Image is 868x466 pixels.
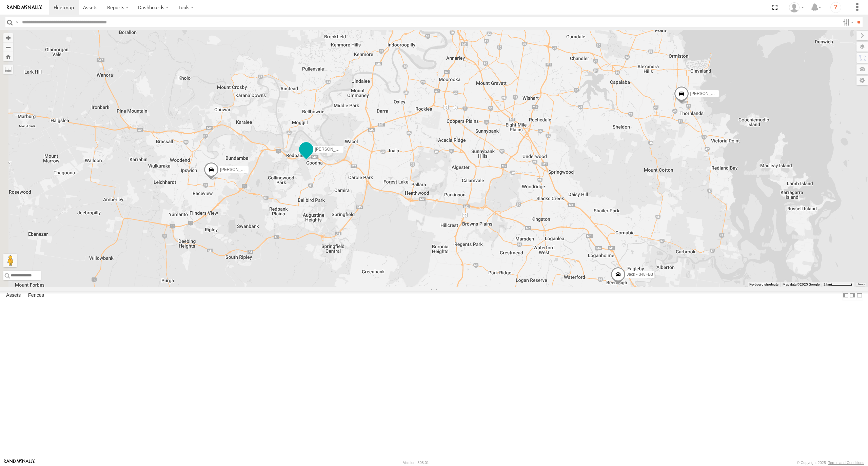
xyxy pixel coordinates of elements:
span: 2 km [824,283,831,286]
button: Zoom out [3,42,13,52]
a: Visit our Website [4,459,35,466]
button: Zoom Home [3,52,13,61]
div: Marco DiBenedetto [787,2,806,13]
div: © Copyright 2025 - [797,461,864,465]
label: Hide Summary Table [856,291,863,300]
span: [PERSON_NAME] 019IP4 - Hilux [315,147,375,152]
label: Fences [25,291,47,300]
label: Dock Summary Table to the Right [849,291,856,300]
span: Jack - 348FB3 [627,272,653,277]
label: Measure [3,64,13,74]
label: Dock Summary Table to the Left [842,291,849,300]
a: Terms and Conditions [828,461,864,465]
label: Search Query [14,17,20,27]
button: Keyboard shortcuts [749,282,778,287]
span: [PERSON_NAME] B - Corolla Hatch [220,167,285,172]
button: Map scale: 2 km per 59 pixels [822,282,854,287]
a: Terms (opens in new tab) [858,283,865,286]
button: Zoom in [3,33,13,42]
span: Map data ©2025 Google [783,283,820,286]
span: [PERSON_NAME] - 347FB3 [690,91,742,96]
div: Version: 308.01 [403,461,429,465]
img: rand-logo.svg [7,5,42,10]
label: Assets [3,291,24,300]
button: Drag Pegman onto the map to open Street View [3,254,17,267]
i: ? [830,2,841,13]
label: Map Settings [856,76,868,85]
label: Search Filter Options [840,17,855,27]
